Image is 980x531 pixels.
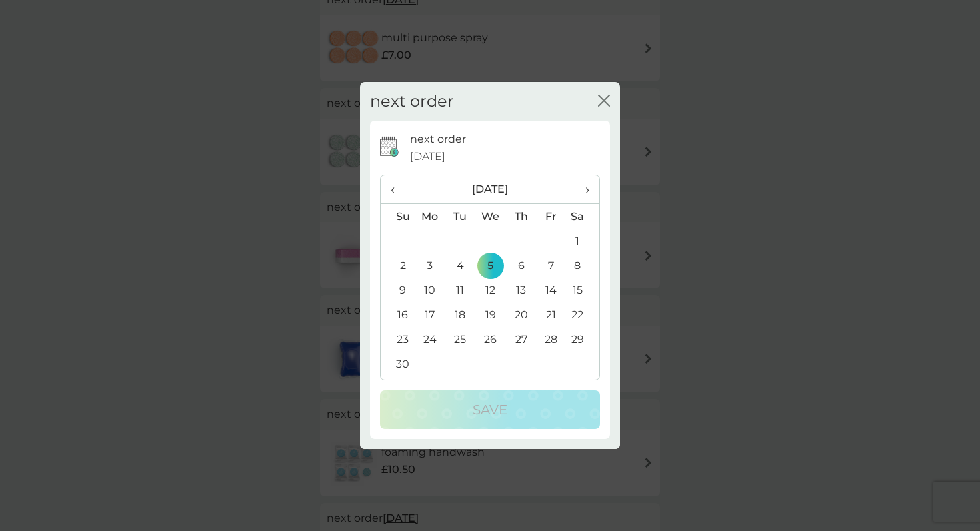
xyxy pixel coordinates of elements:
[566,327,599,352] td: 29
[566,278,599,302] td: 15
[415,302,445,327] td: 17
[566,204,599,229] th: Sa
[380,390,600,429] button: Save
[445,204,475,229] th: Tu
[536,204,566,229] th: Fr
[566,229,599,253] td: 1
[415,278,445,302] td: 10
[536,327,566,352] td: 28
[598,95,610,109] button: close
[381,278,415,302] td: 9
[445,302,475,327] td: 18
[370,92,454,111] h2: next order
[475,204,506,229] th: We
[415,175,566,204] th: [DATE]
[410,131,466,148] p: next order
[475,302,506,327] td: 19
[475,278,506,302] td: 12
[410,148,445,165] span: [DATE]
[506,253,536,278] td: 6
[536,253,566,278] td: 7
[445,253,475,278] td: 4
[506,302,536,327] td: 20
[381,253,415,278] td: 2
[391,175,405,203] span: ‹
[445,278,475,302] td: 11
[566,253,599,278] td: 8
[381,327,415,352] td: 23
[445,327,475,352] td: 25
[415,204,445,229] th: Mo
[566,302,599,327] td: 22
[506,327,536,352] td: 27
[475,253,506,278] td: 5
[381,204,415,229] th: Su
[475,327,506,352] td: 26
[415,253,445,278] td: 3
[536,278,566,302] td: 14
[473,399,507,420] p: Save
[381,352,415,376] td: 30
[506,278,536,302] td: 13
[506,204,536,229] th: Th
[381,302,415,327] td: 16
[415,327,445,352] td: 24
[576,175,589,203] span: ›
[536,302,566,327] td: 21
